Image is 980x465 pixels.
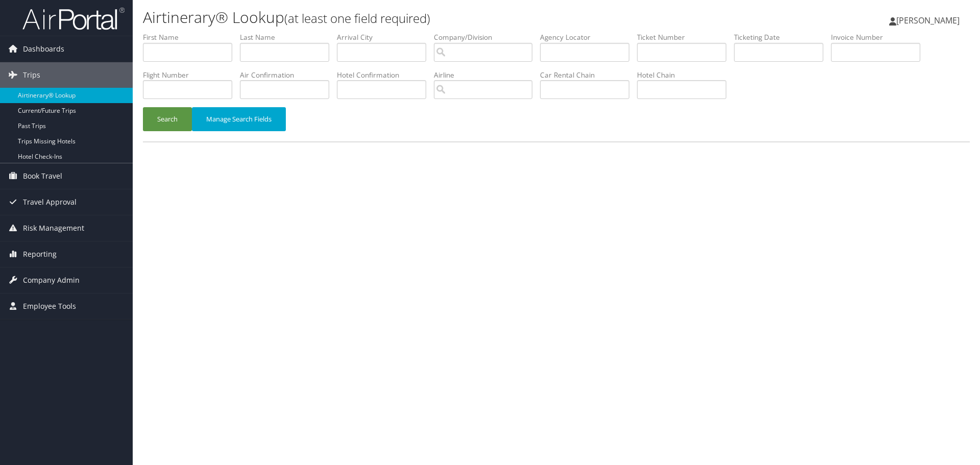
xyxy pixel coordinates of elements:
[434,70,540,80] label: Airline
[23,62,40,88] span: Trips
[22,7,125,31] img: airportal-logo.png
[337,70,434,80] label: Hotel Confirmation
[23,189,77,215] span: Travel Approval
[240,32,337,42] label: Last Name
[23,241,57,267] span: Reporting
[337,32,434,42] label: Arrival City
[23,36,64,62] span: Dashboards
[889,5,970,36] a: [PERSON_NAME]
[143,7,694,28] h1: Airtinerary® Lookup
[637,70,734,80] label: Hotel Chain
[284,10,430,27] small: (at least one field required)
[23,163,62,189] span: Book Travel
[734,32,831,42] label: Ticketing Date
[143,107,192,131] button: Search
[540,32,637,42] label: Agency Locator
[637,32,734,42] label: Ticket Number
[23,267,80,293] span: Company Admin
[143,70,240,80] label: Flight Number
[434,32,540,42] label: Company/Division
[23,215,84,241] span: Risk Management
[240,70,337,80] label: Air Confirmation
[540,70,637,80] label: Car Rental Chain
[143,32,240,42] label: First Name
[23,293,76,319] span: Employee Tools
[831,32,928,42] label: Invoice Number
[192,107,286,131] button: Manage Search Fields
[896,15,960,26] span: [PERSON_NAME]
